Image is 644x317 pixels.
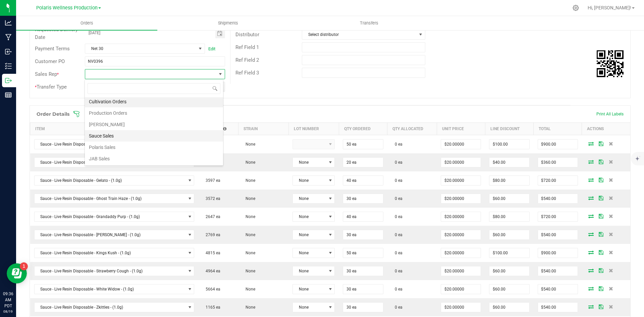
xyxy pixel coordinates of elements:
[202,232,220,237] span: 2769 ea
[596,214,606,218] span: Save Order Detail
[34,175,195,186] span: NO DATA FOUND
[30,123,199,135] th: Item
[242,196,255,201] span: None
[596,305,606,309] span: Save Order Detail
[242,269,255,273] span: None
[293,212,326,221] span: None
[35,176,186,185] span: Sauce - Live Resin Disposable - Gelato - (1.0g)
[34,157,195,167] span: NO DATA FOUND
[35,140,186,149] span: Sauce - Live Resin Disposable - Aloha Express - (1.0g)
[391,178,402,183] span: 0 ea
[293,194,326,203] span: None
[35,46,70,52] span: Payment Terms
[34,266,195,276] span: NO DATA FOUND
[538,303,578,312] input: 0
[242,232,255,237] span: None
[202,251,220,255] span: 4815 ea
[238,123,288,135] th: Strain
[606,178,616,182] span: Delete Order Detail
[35,158,186,167] span: Sauce - Live Resin Disposable - Blueberry Kush - (1.0g)
[391,269,402,273] span: 0 ea
[242,287,255,292] span: None
[489,176,529,185] input: 0
[343,176,383,185] input: 0
[34,284,195,294] span: NO DATA FOUND
[85,142,223,153] li: Polaris Sales
[441,176,481,185] input: 0
[606,286,616,290] span: Delete Order Detail
[35,212,186,221] span: Sauce - Live Resin Disposable - Grandaddy Purp - (1.0g)
[596,196,606,200] span: Save Order Detail
[596,142,606,146] span: Save Order Detail
[34,139,195,149] span: NO DATA FOUND
[202,305,220,310] span: 1165 ea
[235,44,259,50] span: Ref Field 1
[391,305,402,310] span: 0 ea
[293,284,326,294] span: None
[242,160,255,165] span: None
[606,232,616,236] span: Delete Order Detail
[391,142,402,147] span: 0 ea
[35,84,67,90] span: Transfer Type
[293,230,326,240] span: None
[538,140,578,149] input: 0
[596,286,606,290] span: Save Order Detail
[606,305,616,309] span: Delete Order Detail
[293,248,326,258] span: None
[5,48,12,55] inline-svg: Inbound
[242,214,255,219] span: None
[538,248,578,258] input: 0
[20,262,28,270] iframe: Resource center unread badge
[391,196,402,201] span: 0 ea
[572,5,580,11] div: Manage settings
[35,303,186,312] span: Sauce - Live Resin Disposable - Zkittles - (1.0g)
[441,230,481,240] input: 0
[71,20,102,26] span: Orders
[596,178,606,182] span: Save Order Detail
[242,178,255,183] span: None
[343,158,383,167] input: 0
[441,266,481,276] input: 0
[7,263,27,283] iframe: Resource center
[391,232,402,237] span: 0 ea
[489,230,529,240] input: 0
[343,230,383,240] input: 0
[489,140,529,149] input: 0
[343,284,383,294] input: 0
[35,248,186,258] span: Sauce - Live Resin Disposable - Kings Kush - (1.0g)
[391,214,402,219] span: 0 ea
[538,176,578,185] input: 0
[441,303,481,312] input: 0
[437,123,485,135] th: Unit Price
[489,212,529,221] input: 0
[343,212,383,221] input: 0
[85,119,223,130] li: [PERSON_NAME]
[202,196,220,201] span: 3572 ea
[5,34,12,41] inline-svg: Manufacturing
[5,92,12,98] inline-svg: Reports
[489,266,529,276] input: 0
[5,63,12,69] inline-svg: Inventory
[538,230,578,240] input: 0
[441,194,481,203] input: 0
[235,70,259,76] span: Ref Field 3
[37,111,69,117] h1: Order Details
[209,20,247,26] span: Shipments
[391,287,402,292] span: 0 ea
[288,123,339,135] th: Lot Number
[391,160,402,165] span: 0 ea
[215,29,225,38] span: Toggle calendar
[538,212,578,221] input: 0
[588,5,631,10] span: Hi, [PERSON_NAME]!
[34,302,195,312] span: NO DATA FOUND
[34,248,195,258] span: NO DATA FOUND
[35,230,186,240] span: Sauce - Live Resin Disposable - [PERSON_NAME] - (1.0g)
[538,266,578,276] input: 0
[489,284,529,294] input: 0
[489,194,529,203] input: 0
[85,153,223,164] li: JAB Sales
[242,305,255,310] span: None
[85,96,223,107] li: Cultivation Orders
[235,57,259,63] span: Ref Field 2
